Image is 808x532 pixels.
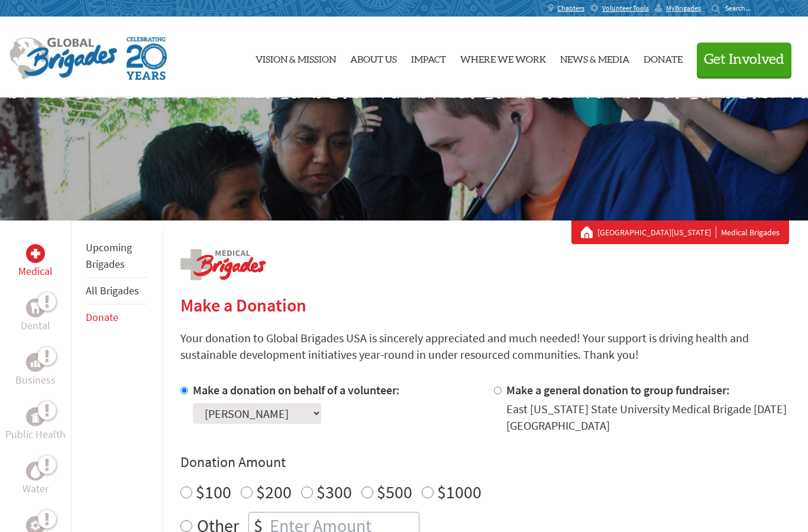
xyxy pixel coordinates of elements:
a: Upcoming Brigades [86,241,132,271]
h4: Donation Amount [180,453,789,472]
div: Water [26,462,45,481]
img: Business [31,358,40,367]
p: Public Health [5,426,66,443]
a: About Us [350,27,397,88]
p: Medical [18,263,53,280]
label: $300 [316,481,352,503]
a: Vision & Mission [256,27,336,88]
div: Dental [26,299,45,317]
a: News & Media [560,27,629,88]
div: Public Health [26,407,45,426]
a: DentalDental [21,299,50,334]
li: All Brigades [86,278,147,304]
div: Medical Brigades [581,226,780,238]
label: $1000 [437,481,481,503]
p: Your donation to Global Brigades USA is sincerely appreciated and much needed! Your support is dr... [180,330,789,363]
label: $500 [377,481,412,503]
label: Make a general donation to group fundraiser: [506,382,730,397]
a: WaterWater [22,462,49,497]
div: Medical [26,244,45,263]
img: Global Brigades Logo [9,37,117,80]
img: Dental [31,302,40,313]
h2: Make a Donation [180,294,789,316]
label: $100 [196,481,231,503]
img: Public Health [31,411,40,423]
a: [GEOGRAPHIC_DATA][US_STATE] [597,226,716,238]
p: Dental [21,317,50,334]
button: Get Involved [697,43,791,76]
a: Donate [644,27,683,88]
a: All Brigades [86,284,139,297]
p: Business [15,372,56,388]
label: $200 [256,481,292,503]
span: Chapters [557,4,584,13]
img: Global Brigades Celebrating 20 Years [127,37,167,80]
a: Public HealthPublic Health [5,407,66,443]
a: BusinessBusiness [15,353,56,388]
label: Make a donation on behalf of a volunteer: [193,382,400,397]
span: Volunteer Tools [602,4,649,13]
img: Water [31,464,40,478]
p: Water [22,481,49,497]
div: East [US_STATE] State University Medical Brigade [DATE] [GEOGRAPHIC_DATA] [506,401,789,434]
a: Where We Work [460,27,546,88]
img: Engineering [31,521,40,530]
span: Get Involved [704,53,784,67]
a: Impact [411,27,446,88]
a: Donate [86,310,118,324]
li: Donate [86,304,147,330]
a: MedicalMedical [18,244,53,280]
span: MyBrigades [666,4,701,13]
div: Business [26,353,45,372]
li: Upcoming Brigades [86,235,147,278]
input: Search... [725,4,759,12]
img: Medical [31,249,40,258]
img: logo-medical.png [180,249,266,280]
